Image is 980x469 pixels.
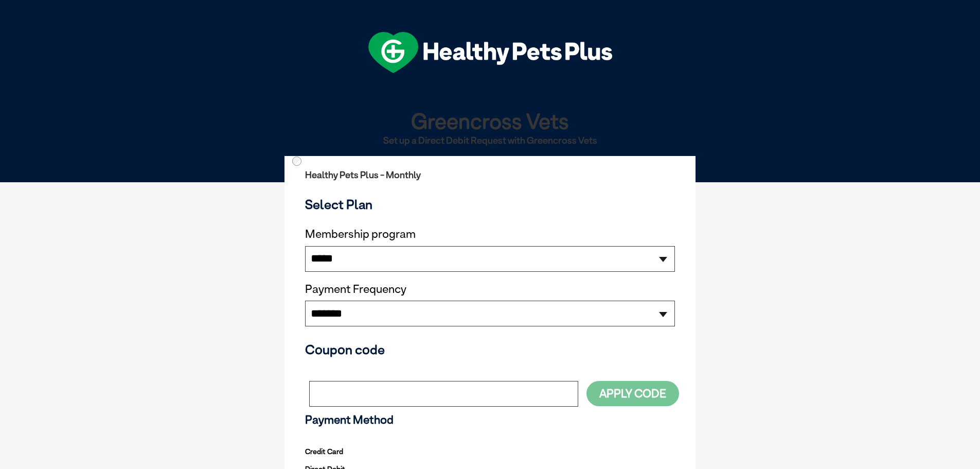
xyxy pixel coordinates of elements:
[586,381,679,406] button: Apply Code
[368,32,612,73] img: hpp-logo-landscape-green-white.png
[305,342,675,357] h3: Coupon code
[305,197,675,212] h3: Select Plan
[305,170,675,180] h2: Healthy Pets Plus - Monthly
[305,445,343,458] label: Credit Card
[305,413,675,427] h3: Payment Method
[305,283,406,296] label: Payment Frequency
[305,228,675,241] label: Membership program
[289,109,691,132] h1: Greencross Vets
[289,135,691,146] h2: Set up a Direct Debit Request with Greencross Vets
[292,157,301,166] input: Direct Debit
